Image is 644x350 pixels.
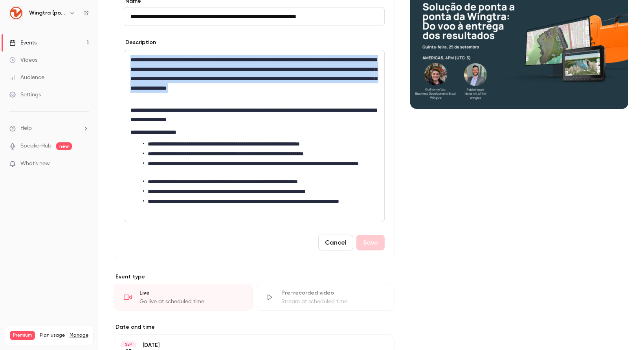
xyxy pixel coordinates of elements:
[20,142,51,150] a: SpeakerHub
[121,342,136,347] div: SEP
[124,50,384,222] div: editor
[281,298,385,306] div: Stream at scheduled time
[9,74,44,81] div: Audience
[29,9,66,17] h6: Wingtra (português)
[9,56,37,64] div: Videos
[114,323,394,331] label: Date and time
[143,341,353,349] p: [DATE]
[20,160,50,168] span: What's new
[10,331,35,340] span: Premium
[79,160,89,168] iframe: Noticeable Trigger
[9,39,37,47] div: Events
[256,284,394,311] div: Pre-recorded videoStream at scheduled time
[139,289,243,297] div: Live
[9,124,89,133] li: help-dropdown-opener
[40,332,65,339] span: Plan usage
[124,50,385,222] section: description
[114,284,253,311] div: LiveGo live at scheduled time
[20,124,32,133] span: Help
[56,142,72,150] span: new
[114,273,394,281] p: Event type
[10,7,22,19] img: Wingtra (português)
[70,332,88,339] a: Manage
[318,235,353,251] button: Cancel
[9,91,41,99] div: Settings
[281,289,385,297] div: Pre-recorded video
[139,298,243,306] div: Go live at scheduled time
[124,39,156,46] label: Description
